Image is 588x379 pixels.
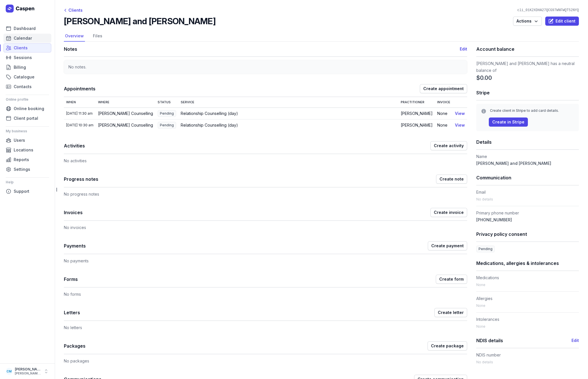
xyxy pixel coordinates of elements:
th: Invoice [435,97,453,108]
span: Locations [14,147,33,153]
span: Create payment [431,242,464,249]
h1: Notes [64,45,460,53]
td: None [435,119,453,131]
span: Create letter [438,309,464,316]
h1: Privacy policy consent [476,230,579,238]
button: Edit [571,337,579,344]
span: Create package [431,342,464,349]
dt: Email [476,189,579,196]
span: Reports [14,156,29,163]
span: Billing [14,64,26,71]
div: [DATE] 10:30 am [66,123,93,127]
span: Settings [14,166,30,173]
div: [PERSON_NAME][EMAIL_ADDRESS][DOMAIN_NAME][PERSON_NAME] [15,372,41,376]
dt: Name [476,153,579,160]
div: No packages [64,354,467,364]
a: Overview [64,31,85,42]
span: Pending [158,110,176,117]
div: My business [6,127,49,136]
span: Sessions [14,54,32,61]
span: Client portal [14,115,38,122]
span: Create activity [434,142,464,149]
span: Create form [439,276,464,283]
th: Service [178,97,398,108]
a: Files [92,31,103,42]
a: View [455,111,465,116]
span: No notes. [68,64,86,69]
span: None [476,303,485,308]
span: Pending [158,122,176,129]
div: [DATE] 11:30 am [66,111,93,116]
span: Catalogue [14,74,34,80]
h1: Packages [64,342,428,350]
div: [PERSON_NAME] [15,367,41,372]
span: $0.00 [476,74,492,82]
button: Create in Stripe [489,117,528,127]
dt: NDIS number [476,352,579,358]
button: Edit client [545,17,579,26]
td: [PERSON_NAME] [398,108,435,119]
h1: Payments [64,242,428,250]
td: [PERSON_NAME] [398,119,435,131]
div: Help [6,178,49,187]
h1: Communication [476,174,579,182]
td: Relationship Counselling (day) [178,108,398,119]
div: No progress notes [64,187,467,198]
div: No forms [64,287,467,298]
button: Edit [460,46,467,52]
div: No activities [64,154,467,164]
span: Pending [476,246,495,252]
dt: Primary phone number [476,210,579,216]
span: [PERSON_NAME] and [PERSON_NAME] [476,161,551,166]
th: Status [155,97,178,108]
span: Contacts [14,83,32,90]
h1: NDIS details [476,337,571,344]
div: Clients [64,7,83,14]
span: Actions [516,18,538,25]
div: No payments [64,254,467,264]
div: No letters [64,321,467,331]
span: Create note [440,176,464,183]
dt: Medications [476,274,579,281]
h1: Invoices [64,208,430,216]
th: Practitioner [398,97,435,108]
span: CM [7,368,12,375]
h1: Activities [64,142,430,150]
span: Edit client [549,18,575,25]
td: Relationship Counselling (day) [178,119,398,131]
span: Users [14,137,25,144]
span: None [476,283,485,287]
button: Actions [513,17,542,26]
h1: Forms [64,275,436,283]
nav: Tabs [64,31,579,42]
span: No details [476,197,493,201]
th: Where [96,97,155,108]
th: When [64,97,96,108]
span: Create appointment [423,85,464,92]
h1: Account balance [476,45,579,53]
h1: Appointments [64,85,420,93]
div: Online profile [6,95,49,104]
td: [PERSON_NAME] Counselling [96,119,155,131]
span: Create in Stripe [492,119,524,125]
span: [PERSON_NAME] and [PERSON_NAME] has a neutral balance of [476,61,575,73]
div: cli_01K2XDHA27QCG97WNFWQT52NYQ [515,8,581,13]
div: No invoices [64,221,467,231]
h1: Stripe [476,89,579,97]
h1: Medications, allergies & intolerances [476,259,579,267]
span: Calendar [14,35,32,42]
td: None [435,108,453,119]
dt: Intolerances [476,316,579,323]
span: No details [476,360,493,364]
button: Create package [428,341,467,350]
h2: [PERSON_NAME] and [PERSON_NAME] [64,16,215,26]
span: Clients [14,44,28,51]
span: Create invoice [434,209,464,216]
h1: Letters [64,309,434,317]
span: Online booking [14,105,44,112]
span: [PHONE_NUMBER] [476,217,512,222]
td: [PERSON_NAME] Counselling [96,108,155,119]
div: Create client in Stripe to add card details. [490,108,574,113]
span: Support [14,188,29,195]
h1: Details [476,138,579,146]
